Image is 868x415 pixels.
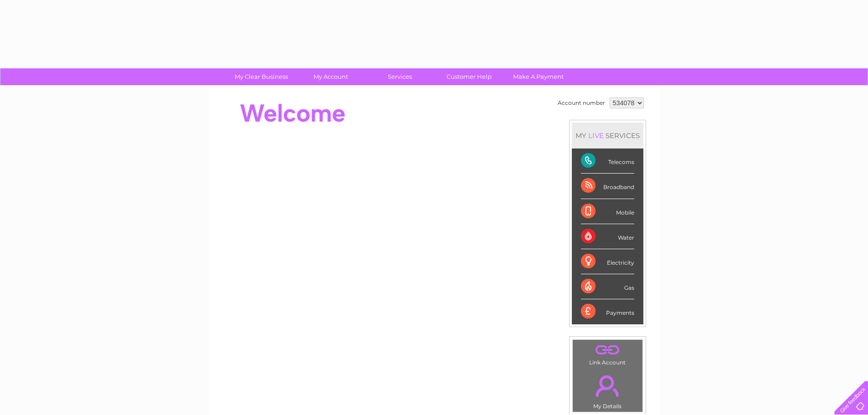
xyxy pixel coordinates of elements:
[581,299,634,324] div: Payments
[572,339,643,368] td: Link Account
[431,68,507,85] a: Customer Help
[581,149,634,174] div: Telecoms
[501,68,576,85] a: Make A Payment
[224,68,299,85] a: My Clear Business
[586,131,606,140] div: LIVE
[581,174,634,199] div: Broadband
[581,249,634,274] div: Electricity
[581,199,634,224] div: Mobile
[555,95,607,111] td: Account number
[575,342,640,358] a: .
[362,68,437,85] a: Services
[572,123,643,149] div: MY SERVICES
[581,224,634,249] div: Water
[581,274,634,299] div: Gas
[572,368,643,412] td: My Details
[575,370,640,402] a: .
[293,68,368,85] a: My Account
